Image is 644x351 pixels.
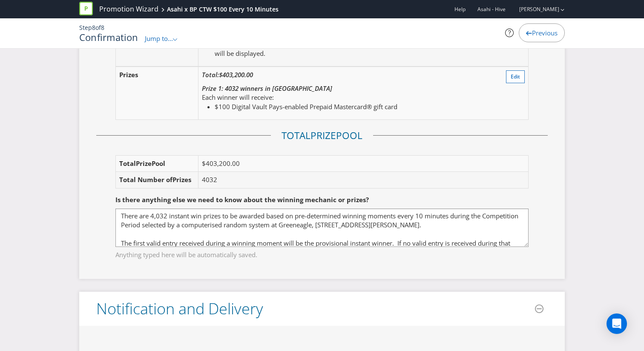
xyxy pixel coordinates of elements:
[219,70,253,79] span: $403,200.00
[454,6,466,13] a: Help
[511,73,520,80] span: Edit
[198,172,528,188] td: 4032
[477,6,506,13] span: Asahi - Hive
[119,70,135,79] span: Prize
[92,23,95,32] span: 8
[336,129,362,142] span: Pool
[115,247,529,260] span: Anything typed here will be automatically saved.
[532,29,558,37] span: Previous
[119,159,136,168] span: Total
[79,32,138,42] h1: Confirmation
[198,155,528,171] td: $403,200.00
[152,159,165,168] span: Pool
[511,6,559,13] a: [PERSON_NAME]
[202,84,332,93] em: Prize 1: 4032 winners in [GEOGRAPHIC_DATA]
[215,102,494,111] li: $100 Digital Vault Pays-enabled Prepaid Mastercard® gift card
[188,175,191,184] span: s
[607,313,627,334] div: Open Intercom Messenger
[506,70,525,83] button: Edit
[119,175,172,184] span: Total Number of
[101,23,104,32] span: 8
[99,4,158,14] a: Promotion Wizard
[135,70,138,79] span: s
[282,129,310,142] span: Total
[202,93,274,102] span: Each winner will receive:
[202,70,219,79] span: Total:
[310,129,336,142] span: Prize
[115,209,529,247] textarea: There are 4,032 instant win prizes to be awarded based on pre-determined winning moments every 10...
[172,175,188,184] span: Prize
[115,195,369,204] span: Is there anything else we need to know about the winning mechanic or prizes?
[96,300,263,317] h3: Notification and Delivery
[136,159,152,168] span: Prize
[95,23,101,32] span: of
[145,34,173,43] span: Jump to...
[167,5,279,14] div: Asahi x BP CTW $100 Every 10 Minutes
[79,23,92,32] span: Step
